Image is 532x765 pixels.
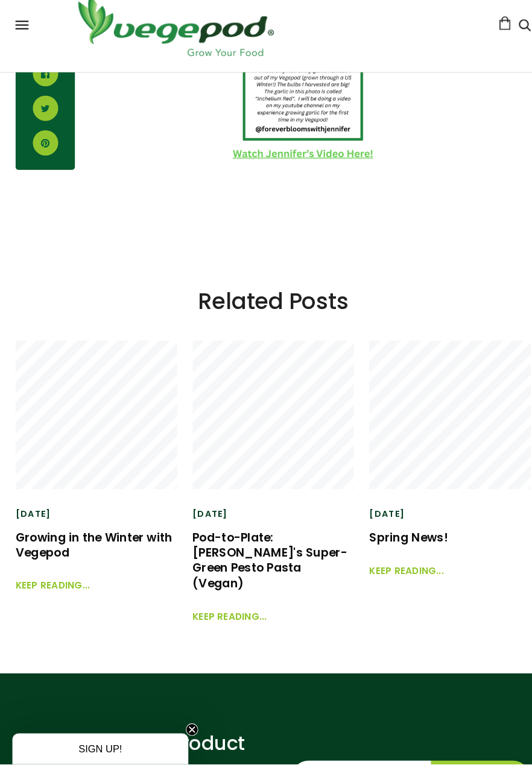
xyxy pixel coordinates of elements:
[181,725,193,737] button: Close teaser
[188,536,338,597] a: Pod-to-Plate: [PERSON_NAME]'s Super-Green Pesto Pasta (Vegan)
[505,40,517,53] a: Search
[12,735,183,765] div: SIGN UP!Close teaser
[188,602,260,628] a: Keep reading...
[359,558,432,584] a: Keep reading...
[15,515,49,528] time: [DATE]
[77,745,119,755] span: SIGN UP!
[359,515,394,528] time: [DATE]
[15,298,517,331] h3: Related Posts
[359,536,436,552] a: Spring News!
[15,572,87,598] a: Keep reading...
[188,515,222,528] time: [DATE]
[15,536,168,567] a: Growing in the Winter with Vegepod
[65,12,276,79] img: Vegepod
